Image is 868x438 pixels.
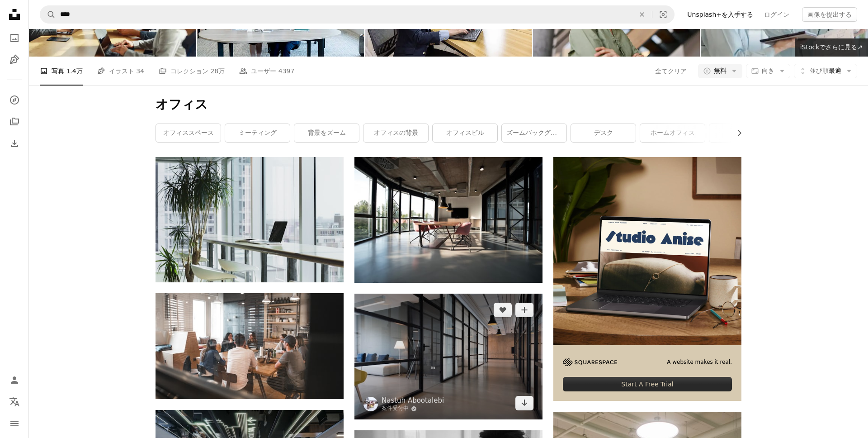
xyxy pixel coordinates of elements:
[5,371,24,389] a: ログイン / 登録する
[802,7,857,22] button: 画像を提出する
[5,113,24,131] a: コレクション
[354,157,542,283] img: 室内のダイニングテーブルと椅子の写真
[5,29,24,47] a: 写真
[640,124,705,142] a: ホームオフィス
[800,43,863,51] span: iStockでさらに見る ↗
[759,7,795,22] a: ログイン
[354,352,542,361] a: ガラス扉間の廊下
[433,124,497,142] a: オフィスビル
[354,294,542,419] img: ガラス扉間の廊下
[156,157,344,282] img: 茶色の木製のテーブルの上でラップトップコンピュータの電源を切った
[159,57,225,86] a: コレクション 28万
[709,124,774,142] a: 仕事
[632,6,652,23] button: 全てクリア
[515,396,533,410] a: ダウンロード
[810,67,829,74] span: 並び順
[278,66,295,76] span: 4397
[225,124,290,142] a: ミーティング
[136,66,144,76] span: 34
[363,124,428,142] a: オフィスの背景
[667,358,732,366] span: A website makes it real.
[382,405,444,412] a: 案件受付中
[156,342,344,350] a: people sitting on chair
[156,124,221,142] a: オフィススペース
[553,157,741,401] a: A website makes it real.Start A Free Trial
[5,91,24,109] a: 探す
[571,124,636,142] a: デスク
[5,414,24,433] button: メニュー
[502,124,566,142] a: ズームバックグラウンドオフィス
[5,51,24,69] a: イラスト
[762,67,774,74] span: 向き
[97,57,144,86] a: イラスト 34
[354,216,542,224] a: 室内のダイニングテーブルと椅子の写真
[682,7,759,22] a: Unsplash+を入手する
[563,377,732,391] div: Start A Free Trial
[795,38,868,57] a: iStockでさらに見る↗
[655,64,687,78] button: 全てクリア
[156,96,741,113] h1: オフィス
[156,293,344,399] img: people sitting on chair
[40,6,56,23] button: Unsplashで検索する
[652,6,674,23] button: ビジュアル検索
[5,393,24,411] button: 言語
[5,134,24,152] a: ダウンロード履歴
[294,124,359,142] a: 背景をズーム
[363,397,378,411] img: Nastuh Abootalebiのプロフィールを見る
[698,64,742,78] button: 無料
[494,303,512,317] button: いいね！
[731,124,741,142] button: リストを右にスクロールする
[210,66,225,76] span: 28万
[515,303,533,317] button: コレクションに追加する
[563,358,617,366] img: file-1705255347840-230a6ab5bca9image
[239,57,294,86] a: ユーザー 4397
[746,64,790,78] button: 向き
[40,5,675,24] form: サイト内でビジュアルを探す
[382,396,444,405] a: Nastuh Abootalebi
[794,64,857,78] button: 並び順最適
[5,5,24,25] a: ホーム — Unsplash
[714,67,726,76] span: 無料
[553,157,741,345] img: file-1705123271268-c3eaf6a79b21image
[810,67,841,76] span: 最適
[156,215,344,224] a: 茶色の木製のテーブルの上でラップトップコンピュータの電源を切った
